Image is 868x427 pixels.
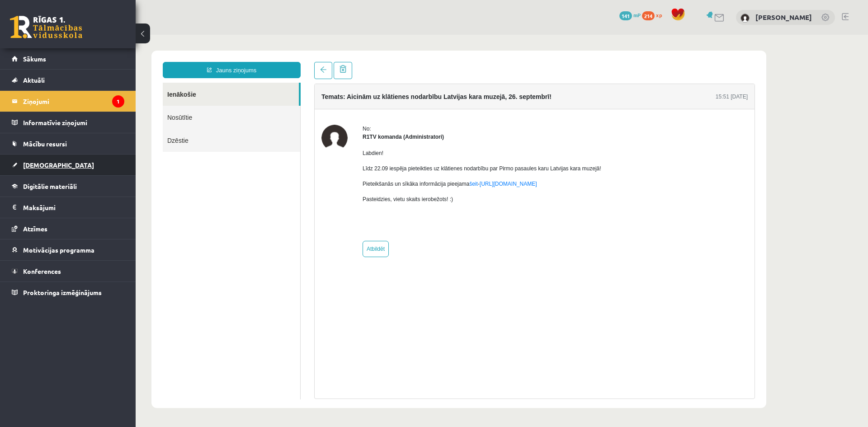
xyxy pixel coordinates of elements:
[755,13,812,22] a: [PERSON_NAME]
[12,176,124,197] a: Digitālie materiāli
[186,58,416,66] h4: Temats: Aicinām uz klātienes nodarbību Latvijas kara muzejā, 26. septembrī!
[619,11,641,19] a: 141 mP
[642,11,655,20] span: 214
[633,11,641,19] span: mP
[23,225,47,233] span: Atzīmes
[12,70,124,90] a: Aktuāli
[23,288,102,296] span: Proktoringa izmēģinājums
[12,218,124,239] a: Atzīmes
[23,76,45,84] span: Aktuāli
[227,114,466,122] p: Labdien!
[23,161,94,169] span: [DEMOGRAPHIC_DATA]
[12,133,124,154] a: Mācību resursi
[10,16,82,38] a: Rīgas 1. Tālmācības vidusskola
[12,48,124,69] a: Sākums
[23,140,67,148] span: Mācību resursi
[580,58,612,66] div: 15:51 [DATE]
[23,267,61,275] span: Konferences
[12,91,124,112] a: Ziņojumi1
[12,155,124,175] a: [DEMOGRAPHIC_DATA]
[12,197,124,218] a: Maksājumi
[12,239,124,260] a: Motivācijas programma
[334,146,342,152] a: šeit
[227,160,466,169] p: Pasteidzies, vietu skaits ierobežots! :)
[186,90,212,116] img: R1TV komanda
[656,11,662,19] span: xp
[227,90,466,98] div: No:
[619,11,632,20] span: 141
[112,95,124,108] i: 1
[12,282,124,303] a: Proktoringa izmēģinājums
[23,91,124,112] legend: Ziņojumi
[23,197,124,218] legend: Maksājumi
[27,48,163,71] a: Ienākošie
[12,112,124,133] a: Informatīvie ziņojumi
[227,206,253,222] a: Atbildēt
[27,27,165,43] a: Jauns ziņojums
[23,182,77,190] span: Digitālie materiāli
[741,14,750,23] img: Marko Osemļjaks
[227,99,308,105] strong: R1TV komanda (Administratori)
[23,112,124,133] legend: Informatīvie ziņojumi
[12,261,124,282] a: Konferences
[344,146,401,152] a: [URL][DOMAIN_NAME]
[227,145,466,153] p: Pieteikšanās un sīkāka informācija pieejama -
[27,94,165,117] a: Dzēstie
[23,246,94,254] span: Motivācijas programma
[23,55,46,63] span: Sākums
[642,11,666,19] a: 214 xp
[27,71,165,94] a: Nosūtītie
[227,130,466,138] p: Līdz 22.09 iespēja pieteikties uz klātienes nodarbību par Pirmo pasaules karu Latvijas kara muzejā!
